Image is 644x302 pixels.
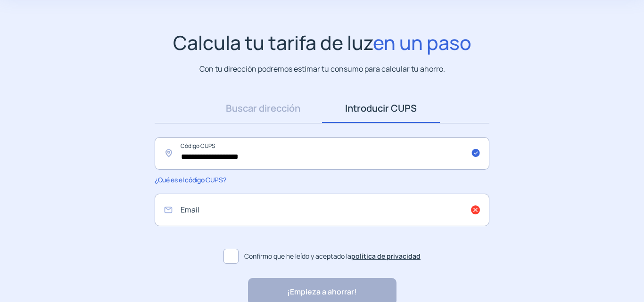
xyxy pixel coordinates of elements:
a: Introducir CUPS [322,94,440,123]
span: ¿Qué es el código CUPS? [155,175,226,184]
p: Con tu dirección podremos estimar tu consumo para calcular tu ahorro. [199,63,445,75]
span: en un paso [373,29,471,56]
a: Buscar dirección [204,94,322,123]
a: política de privacidad [351,252,421,261]
span: Confirmo que he leído y aceptado la [244,251,421,261]
h1: Calcula tu tarifa de luz [173,31,471,54]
